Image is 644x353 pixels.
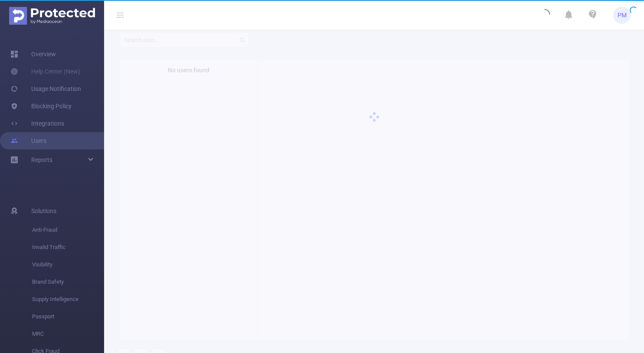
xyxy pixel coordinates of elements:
[32,221,104,239] span: Anti-Fraud
[9,7,95,25] img: Protected Media
[10,45,56,63] a: Overview
[10,97,72,115] a: Blocking Policy
[32,239,104,256] span: Invalid Traffic
[10,115,64,132] a: Integrations
[31,202,56,220] span: Solutions
[618,6,627,24] span: PM
[32,256,104,273] span: Visibility
[32,273,104,291] span: Brand Safety
[32,325,104,343] span: MRC
[31,151,52,168] a: Reports
[31,156,52,163] span: Reports
[32,291,104,308] span: Supply Intelligence
[10,80,81,97] a: Usage Notification
[32,308,104,325] span: Passport
[539,9,550,21] i: icon: loading
[10,132,46,149] a: Users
